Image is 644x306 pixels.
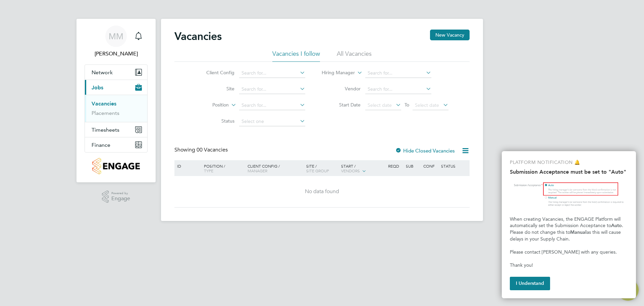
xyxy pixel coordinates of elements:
button: I Understand [510,277,550,290]
span: Type [204,168,213,173]
span: Vendors [341,168,360,173]
span: Select date [415,102,439,108]
div: No data found [175,188,469,195]
li: All Vacancies [337,50,372,62]
div: Client Config / [246,160,305,176]
input: Search for... [365,85,431,94]
button: New Vacancy [430,30,470,40]
label: Hiring Manager [316,70,355,76]
label: Start Date [322,102,361,108]
label: Site [196,86,234,92]
p: Please contact [PERSON_NAME] with any queries. [510,249,628,256]
img: countryside-properties-logo-retina.png [92,158,140,174]
span: MM [109,32,123,41]
a: Vacancies [92,100,116,107]
a: Go to account details [85,26,148,58]
div: ID [175,160,199,172]
p: Thank you! [510,262,628,269]
span: Timesheets [92,127,119,133]
span: Network [92,69,113,76]
div: Position / [199,160,246,176]
label: Hide Closed Vacancies [395,147,455,154]
h2: Submission Acceptance must be set to "Auto" [510,169,628,175]
div: Conf [422,160,439,172]
span: Mounir Mikhael [85,50,148,58]
span: Site Group [306,168,329,173]
h2: Vacancies [174,30,222,43]
a: Go to home page [85,158,148,174]
div: Reqd [386,160,404,172]
div: Status [439,160,469,172]
nav: Main navigation [76,19,156,182]
span: Powered by [111,190,130,196]
li: Vacancies I follow [272,50,320,62]
input: Select one [239,117,305,126]
label: Status [196,118,234,124]
input: Search for... [239,101,305,110]
span: When creating Vacancies, the ENGAGE Platform will automatically set the Submission Acceptance to [510,216,622,229]
a: Placements [92,110,119,116]
div: Showing [174,146,229,154]
div: Start / [339,160,386,177]
div: Submission Acceptance must be set to 'Auto' [502,151,636,298]
p: PLATFORM NOTIFICATION 🔔 [510,159,628,166]
span: Finance [92,142,110,148]
span: Select date [368,102,392,108]
span: Engage [111,196,130,202]
input: Search for... [365,69,431,78]
span: To [402,100,411,109]
span: . Please do not change this to [510,223,625,235]
label: Position [190,102,229,108]
span: Manager [248,168,267,173]
div: Site / [305,160,340,176]
input: Search for... [239,69,305,78]
strong: Auto [611,223,622,228]
span: as this will cause delays in your Supply Chain. [510,229,622,242]
div: Sub [404,160,422,172]
span: 00 Vacancies [197,146,228,153]
img: Highlight Auto Submission Acceptance [510,181,628,210]
strong: Manual [570,229,587,235]
span: Jobs [92,84,103,91]
label: Client Config [196,70,234,76]
input: Search for... [239,85,305,94]
label: Vendor [322,86,361,92]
